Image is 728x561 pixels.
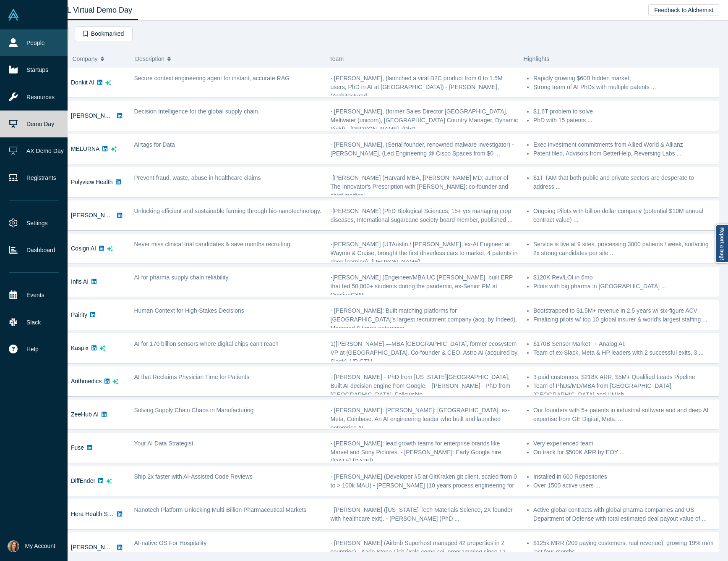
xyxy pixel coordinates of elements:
[533,472,715,481] li: Installed in 600 Repositories
[8,540,19,552] img: Christy Canida's Account
[134,407,254,414] span: Solving Supply Chain Chaos in Manufacturing
[533,149,715,158] li: Patent filed, Advisors from BetterHelp, Reversing Labs ...
[134,108,260,115] span: Decision Intelligence for the global supply chain.
[331,473,517,498] span: - [PERSON_NAME] (Developer #5 at GitKraken git client, scaled from 0 to > 100k MAU) - [PERSON_NAM...
[331,540,514,555] span: - [PERSON_NAME] (Airbnb Superhost managed 42 properties in 2 countries) - Aarlo Stone Fish (Yale ...
[112,379,118,385] svg: dsa ai sparkles
[71,278,89,285] a: Infis AI
[135,50,164,68] span: Description
[331,307,517,332] span: - [PERSON_NAME]: Built matching platforms for [GEOGRAPHIC_DATA]'s largest recruitment company (ac...
[533,340,715,348] li: $170B Sensor Market → Analog AI;
[105,80,111,86] svg: dsa ai sparkles
[71,245,96,252] a: Cosign AI
[134,374,250,380] span: AI that Reclaims Physician Time for Patients
[533,506,715,523] li: Active global contracts with global pharma companies and US Department of Defense with total esti...
[533,373,715,382] li: 3 paid customers, $218K ARR, $5M+ Qualified Leads Pipeline
[71,79,94,86] a: Donkit AI
[533,140,715,149] li: Exec investment commitments from Allied World & Allianz
[533,116,715,125] li: PhD with 15 patents ...
[71,477,95,484] a: DiffEnder
[134,241,290,248] span: Never miss clinical trial candidates & save months recruiting
[71,544,126,550] a: [PERSON_NAME] AI
[71,145,99,152] a: MELURNA
[71,411,99,418] a: ZeeHub AI
[331,274,513,298] span: -[PERSON_NAME] (Engeineer/MBA UC [PERSON_NAME], built ERP that fed 50,000+ students during the pa...
[134,440,195,447] span: Your AI Data Strategist.
[71,444,84,451] a: Fuse
[134,75,290,82] span: Secure context engineering agent for instant, accurate RAG
[533,240,715,258] li: Service is live at 9 sites, processing 3000 patients / week, surfacing 2x strong candidates per s...
[71,378,102,385] a: Arithmedics
[533,382,715,399] li: Team of PhDs/MD/MBA from [GEOGRAPHIC_DATA], [GEOGRAPHIC_DATA] and UMich. ...
[331,141,514,157] span: - [PERSON_NAME], (Serial founder, renowned malware investigator) - [PERSON_NAME], (Led Engineerin...
[533,74,715,83] li: Rapidly growing $60B hidden market;
[134,174,261,181] span: Prevent fraud, waste, abuse in healthcare claims
[99,345,105,351] svg: dsa ai sparkles
[111,146,117,152] svg: dsa ai sparkles
[331,208,513,223] span: -[PERSON_NAME] (PhD Biological Sciences, 15+ yrs managing crop diseases, International sugarcane ...
[134,473,253,480] span: Ship 2x faster with AI-Assisted Code Reviews
[35,0,138,20] a: Class XL Virtual Demo Day
[71,179,113,185] a: Polyview Health
[533,306,715,315] li: Bootstrapped to $1.5M+ revenue in 2.5 years w/ six-figure ACV
[533,539,715,556] li: $125k MRR (209 paying customers, real revenue), growing 19% m/m last four months ...
[8,9,19,21] img: Alchemist Vault Logo
[533,439,715,448] li: Very experienced team
[134,141,175,148] span: Airtags for Data
[533,315,715,324] li: Finalizing pilots w/ top 10 global insurer & world's largest staffing ...
[331,241,518,265] span: -[PERSON_NAME] (UTAustin / [PERSON_NAME], ex-AI Engineer at Waymo & Cruise, brought the first dri...
[26,345,39,354] span: Help
[329,55,344,62] span: Team
[134,506,307,513] span: Nanotech Platform Unlocking Multi-Billion Pharmaceutical Markets
[524,55,549,62] span: Highlights
[648,4,719,16] button: Feedback to Alchemist
[73,50,127,68] button: Company
[533,174,715,191] li: $1T TAM that both public and private sectors are desperate to address ...
[134,340,279,347] span: AI for 170 billion sensors where digital chips can't reach
[71,311,87,318] a: Pairity
[331,174,509,199] span: -[PERSON_NAME] (Harvard MBA, [PERSON_NAME] MD; author of The Innovator's Prescription with [PERSO...
[331,506,513,522] span: - [PERSON_NAME] ([US_STATE] Tech Materials Science, 2X founder with healthcare exit). - [PERSON_N...
[533,107,715,116] li: $1.6T problem to solve
[715,224,728,263] a: Report a bug!
[25,542,55,550] span: My Account
[533,83,715,92] li: Strong team of AI PhDs with multiple patents ...
[8,540,55,552] button: My Account
[134,274,229,281] span: AI for pharma supply chain reliability
[331,340,518,365] span: 1)[PERSON_NAME] —MBA [GEOGRAPHIC_DATA], former ecosystem VP at [GEOGRAPHIC_DATA]. Co-founder & CE...
[71,212,119,219] a: [PERSON_NAME]
[106,478,112,484] svg: dsa ai sparkles
[331,440,501,464] span: - [PERSON_NAME]: lead growth teams for enterprise brands like Marvel and Sony Pictures. - [PERSON...
[134,540,207,546] span: AI-native OS For Hospitality
[533,448,715,457] li: On track for $500K ARR by EOY ...
[331,407,510,431] span: - [PERSON_NAME]: [PERSON_NAME]: [GEOGRAPHIC_DATA], ex-Meta, Coinbase. An AI engineering leader wh...
[107,246,113,252] svg: dsa ai sparkles
[533,406,715,424] li: Our founders with 5+ patents in industrial software and and deep AI expertise from GE Digital, Me...
[533,348,715,357] li: Team of ex-Slack, Meta & HP leaders with 2 successful exits, 3 ...
[533,481,715,490] li: Over 1500 active users ...
[533,273,715,282] li: $120K Rev/LOI in 6mo
[134,208,321,214] span: Unlocking efficient and sustainable farming through bio-nanotechnology.
[71,112,119,119] a: [PERSON_NAME]
[134,307,244,314] span: Human Context for High-Stakes Decisions
[71,511,128,517] a: Hera Health Solutions
[135,50,321,68] button: Description
[533,207,715,224] li: Ongoing Pilots with billion dollar company (potential $10M annual contract value) ...
[331,374,511,398] span: - [PERSON_NAME] - PhD from [US_STATE][GEOGRAPHIC_DATA], Built AI decision engine from Google, - [...
[75,26,133,41] button: Bookmarked
[71,345,89,351] a: Kaspix
[331,75,503,99] span: - [PERSON_NAME], (launched a viral B2C product from 0 to 1.5M users, PhD in AI at [GEOGRAPHIC_DAT...
[73,50,98,68] span: Company
[331,108,518,132] span: - [PERSON_NAME], (former Sales Director [GEOGRAPHIC_DATA], Meltwater (unicorn), [GEOGRAPHIC_DATA]...
[533,282,715,291] li: Pilots with big pharma in [GEOGRAPHIC_DATA] ...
